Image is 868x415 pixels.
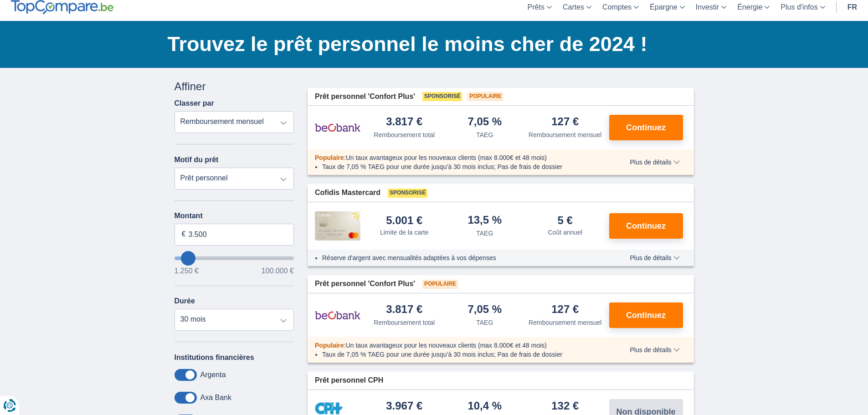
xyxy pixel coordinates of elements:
[609,302,683,328] button: Continuez
[626,311,666,319] span: Continuez
[175,99,214,108] label: Classer par
[476,130,493,139] div: TAEG
[322,253,603,262] li: Réserve d'argent avec mensualités adaptées à vos dépenses
[623,254,686,261] button: Plus de détails
[551,400,579,413] div: 132 €
[308,153,611,162] div: :
[623,346,686,354] button: Plus de détails
[422,280,458,289] span: Populaire
[630,255,679,261] span: Plus de détails
[168,30,694,58] h1: Trouvez le prêt personnel le moins cher de 2024 !
[476,318,493,327] div: TAEG
[476,229,493,238] div: TAEG
[315,154,344,161] span: Populaire
[315,188,380,198] span: Cofidis Mastercard
[467,92,503,101] span: Populaire
[551,304,579,316] div: 127 €
[182,229,186,240] span: €
[175,267,199,275] span: 1.250 €
[315,342,344,349] span: Populaire
[200,394,231,402] label: Axa Bank
[262,267,294,275] span: 100.000 €
[346,154,547,161] span: Un taux avantageux pour les nouveaux clients (max 8.000€ et 48 mois)
[386,215,422,226] div: 5.001 €
[315,375,383,386] span: Prêt personnel CPH
[529,318,601,327] div: Remboursement mensuel
[529,130,601,139] div: Remboursement mensuel
[388,189,427,198] span: Sponsorisé
[315,92,415,102] span: Prêt personnel 'Confort Plus'
[175,156,219,164] label: Motif du prêt
[609,115,683,140] button: Continuez
[558,215,573,226] div: 5 €
[630,347,679,353] span: Plus de détails
[175,212,294,220] label: Montant
[308,341,611,350] div: :
[374,318,435,327] div: Remboursement total
[626,222,666,230] span: Continuez
[322,162,603,171] li: Taux de 7,05 % TAEG pour une durée jusqu’à 30 mois inclus; Pas de frais de dossier
[175,354,254,362] label: Institutions financières
[609,213,683,239] button: Continuez
[467,400,502,413] div: 10,4 %
[374,130,435,139] div: Remboursement total
[630,159,679,165] span: Plus de détails
[467,116,502,128] div: 7,05 %
[175,256,294,260] input: wantToBorrow
[623,159,686,166] button: Plus de détails
[175,79,294,94] div: Affiner
[346,342,547,349] span: Un taux avantageux pour les nouveaux clients (max 8.000€ et 48 mois)
[322,350,603,359] li: Taux de 7,05 % TAEG pour une durée jusqu’à 30 mois inclus; Pas de frais de dossier
[386,400,422,413] div: 3.967 €
[467,215,502,227] div: 13,5 %
[386,304,422,316] div: 3.817 €
[315,279,415,289] span: Prêt personnel 'Confort Plus'
[380,228,429,237] div: Limite de la carte
[315,304,360,327] img: pret personnel Beobank
[626,123,666,132] span: Continuez
[386,116,422,128] div: 3.817 €
[467,304,502,316] div: 7,05 %
[551,116,579,128] div: 127 €
[422,92,462,101] span: Sponsorisé
[315,211,360,241] img: pret personnel Cofidis CC
[200,371,226,379] label: Argenta
[548,228,582,237] div: Coût annuel
[315,116,360,139] img: pret personnel Beobank
[175,297,195,305] label: Durée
